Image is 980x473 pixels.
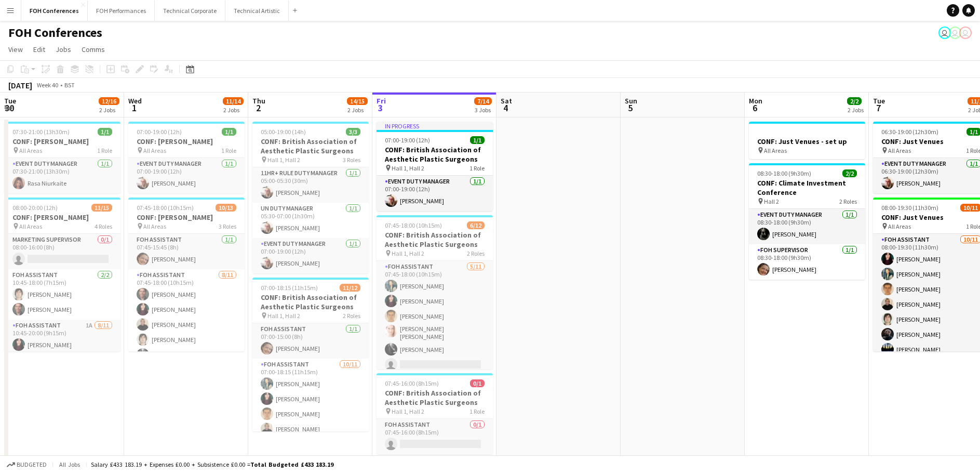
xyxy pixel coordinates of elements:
[377,122,493,130] div: In progress
[222,128,236,136] span: 1/1
[749,137,865,146] h3: CONF: Just Venues - set up
[12,204,58,212] span: 08:00-20:00 (12h)
[467,249,485,257] span: 2 Roles
[57,461,82,468] span: All jobs
[881,128,938,136] span: 06:30-19:00 (12h30m)
[347,97,368,105] span: 14/15
[377,388,493,407] h3: CONF: British Association of Aesthetic Plastic Surgeons
[888,147,911,154] span: All Areas
[77,43,109,56] a: Comms
[888,222,911,230] span: All Areas
[377,122,493,211] div: In progress07:00-19:00 (12h)1/1CONF: British Association of Aesthetic Plastic Surgeons Hall 1, Ha...
[749,178,865,197] h3: CONF: Climate Investment Conference
[251,102,265,114] span: 2
[252,96,265,106] span: Thu
[4,43,27,56] a: View
[4,269,120,320] app-card-role: FOH Assistant2/210:45-18:00 (7h15m)[PERSON_NAME][PERSON_NAME]
[91,461,333,468] div: Salary £433 183.19 + Expenses £0.00 + Subsistence £0.00 =
[377,176,493,211] app-card-role: Event Duty Manager1/107:00-19:00 (12h)[PERSON_NAME]
[5,459,48,470] button: Budgeted
[128,213,245,222] h3: CONF: [PERSON_NAME]
[392,249,424,257] span: Hall 1, Hall 2
[267,312,300,320] span: Hall 1, Hall 2
[33,45,45,54] span: Edit
[8,80,32,90] div: [DATE]
[4,198,120,351] app-job-card: 08:00-20:00 (12h)11/15CONF: [PERSON_NAME] All Areas4 RolesMarketing Supervisor0/108:00-16:00 (8h)...
[842,169,857,177] span: 2/2
[127,102,142,114] span: 1
[625,96,637,106] span: Sun
[499,102,512,114] span: 4
[128,137,245,146] h3: CONF: [PERSON_NAME]
[252,122,369,273] app-job-card: 05:00-19:00 (14h)3/3CONF: British Association of Aesthetic Plastic Surgeons Hall 1, Hall 23 Roles...
[764,198,779,205] span: Hall 2
[95,222,112,230] span: 4 Roles
[261,128,306,136] span: 05:00-19:00 (14h)
[137,128,182,136] span: 07:00-19:00 (12h)
[19,222,42,230] span: All Areas
[343,156,360,164] span: 3 Roles
[623,102,637,114] span: 5
[343,312,360,320] span: 2 Roles
[377,215,493,369] app-job-card: 07:45-18:00 (10h15m)6/12CONF: British Association of Aesthetic Plastic Surgeons Hall 1, Hall 22 R...
[871,102,885,114] span: 7
[4,158,120,193] app-card-role: Event Duty Manager1/107:30-21:00 (13h30m)Rasa Niurkaite
[475,106,491,114] div: 3 Jobs
[128,234,245,269] app-card-role: FOH Assistant1/107:45-15:45 (8h)[PERSON_NAME]
[749,209,865,244] app-card-role: Event Duty Manager1/108:30-18:00 (9h30m)[PERSON_NAME]
[252,137,369,155] h3: CONF: British Association of Aesthetic Plastic Surgeons
[221,147,236,154] span: 1 Role
[4,96,16,106] span: Tue
[469,408,485,415] span: 1 Role
[749,122,865,159] div: CONF: Just Venues - set up All Areas
[51,43,75,56] a: Jobs
[377,373,493,454] app-job-card: 07:45-16:00 (8h15m)0/1CONF: British Association of Aesthetic Plastic Surgeons Hall 1, Hall 21 Rol...
[949,27,961,39] app-user-avatar: Visitor Services
[4,234,120,269] app-card-role: Marketing Supervisor0/108:00-16:00 (8h)
[385,136,430,144] span: 07:00-19:00 (12h)
[223,97,244,105] span: 11/14
[82,45,105,54] span: Comms
[467,221,485,229] span: 6/12
[252,203,369,238] app-card-role: UN Duty Manager1/105:30-07:00 (1h30m)[PERSON_NAME]
[225,1,289,21] button: Technical Artistic
[91,204,112,212] span: 11/15
[340,284,360,292] span: 11/12
[847,97,862,105] span: 2/2
[873,96,885,106] span: Tue
[377,261,493,450] app-card-role: FOH Assistant5/1107:45-18:00 (10h15m)[PERSON_NAME][PERSON_NAME][PERSON_NAME][PERSON_NAME] [PERSON...
[128,122,245,193] app-job-card: 07:00-19:00 (12h)1/1CONF: [PERSON_NAME] All Areas1 RoleEvent Duty Manager1/107:00-19:00 (12h)[PER...
[470,379,485,387] span: 0/1
[34,81,60,89] span: Week 40
[56,45,71,54] span: Jobs
[128,269,245,455] app-card-role: FOH Assistant8/1107:45-18:00 (10h15m)[PERSON_NAME][PERSON_NAME][PERSON_NAME][PERSON_NAME][PERSON_...
[223,106,243,114] div: 2 Jobs
[392,408,424,415] span: Hall 1, Hall 2
[959,27,972,39] app-user-avatar: Visitor Services
[19,147,42,154] span: All Areas
[137,204,194,212] span: 07:45-18:00 (10h15m)
[128,198,245,351] app-job-card: 07:45-18:00 (10h15m)10/13CONF: [PERSON_NAME] All Areas3 RolesFOH Assistant1/107:45-15:45 (8h)[PER...
[88,1,155,21] button: FOH Performances
[377,230,493,249] h3: CONF: British Association of Aesthetic Plastic Surgeons
[143,222,166,230] span: All Areas
[4,122,120,193] app-job-card: 07:30-21:00 (13h30m)1/1CONF: [PERSON_NAME] All Areas1 RoleEvent Duty Manager1/107:30-21:00 (13h30...
[377,145,493,164] h3: CONF: British Association of Aesthetic Plastic Surgeons
[749,163,865,280] app-job-card: 08:30-18:00 (9h30m)2/2CONF: Climate Investment Conference Hall 22 RolesEvent Duty Manager1/108:30...
[848,106,864,114] div: 2 Jobs
[3,102,16,114] span: 30
[385,379,439,387] span: 07:45-16:00 (8h15m)
[252,238,369,273] app-card-role: Event Duty Manager1/107:00-19:00 (12h)[PERSON_NAME]
[252,278,369,431] div: 07:00-18:15 (11h15m)11/12CONF: British Association of Aesthetic Plastic Surgeons Hall 1, Hall 22 ...
[8,25,102,41] h1: FOH Conferences
[64,81,75,89] div: BST
[128,158,245,193] app-card-role: Event Duty Manager1/107:00-19:00 (12h)[PERSON_NAME]
[377,96,386,106] span: Fri
[764,147,787,154] span: All Areas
